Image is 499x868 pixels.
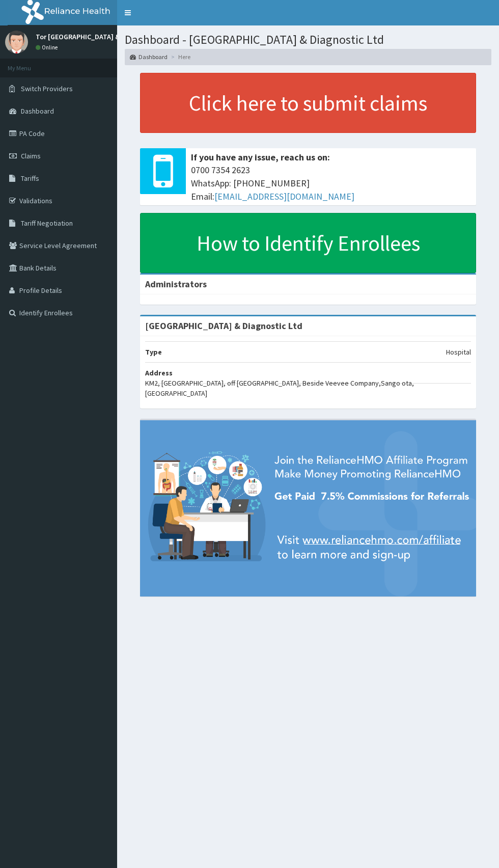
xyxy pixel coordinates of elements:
[191,151,330,163] b: If you have any issue, reach us on:
[130,52,168,61] a: Dashboard
[36,44,60,51] a: Online
[145,378,471,398] p: KM2, [GEOGRAPHIC_DATA], off [GEOGRAPHIC_DATA], Beside Veevee Company,Sango ota, [GEOGRAPHIC_DATA]
[140,420,476,596] img: provider-team-banner.png
[145,320,302,332] strong: [GEOGRAPHIC_DATA] & Diagnostic Ltd
[5,31,28,53] img: User Image
[145,278,207,290] b: Administrators
[21,151,41,160] span: Claims
[140,213,476,273] a: How to Identify Enrollees
[145,347,162,357] b: Type
[21,106,54,116] span: Dashboard
[21,174,39,183] span: Tariffs
[21,84,73,93] span: Switch Providers
[214,191,354,202] a: [EMAIL_ADDRESS][DOMAIN_NAME]
[125,33,491,46] h1: Dashboard - [GEOGRAPHIC_DATA] & Diagnostic Ltd
[446,347,471,357] p: Hospital
[191,164,471,203] span: 0700 7354 2623 WhatsApp: [PHONE_NUMBER] Email:
[21,219,73,228] span: Tariff Negotiation
[145,368,173,377] b: Address
[169,52,190,61] li: Here
[36,33,170,40] p: Tor [GEOGRAPHIC_DATA] & Diagnostic LTD
[140,73,476,133] a: Click here to submit claims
